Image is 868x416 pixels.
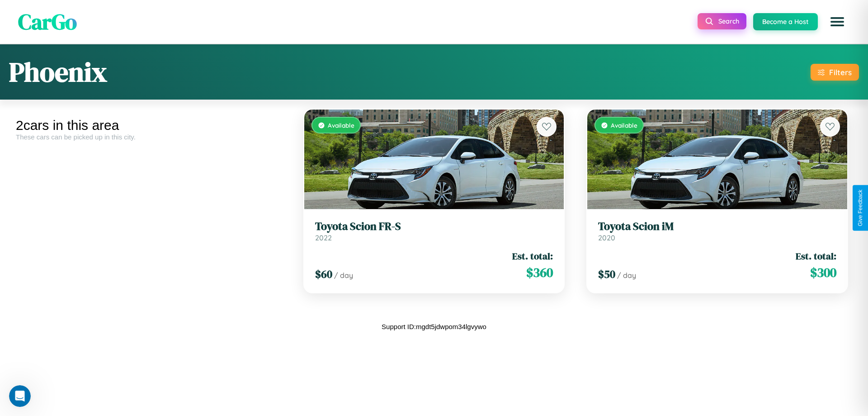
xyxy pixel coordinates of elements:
[526,263,553,282] span: $ 360
[512,249,553,263] span: Est. total:
[382,320,486,333] p: Support ID: mgdt5jdwpom34lgvywo
[334,271,353,280] span: / day
[829,67,852,77] div: Filters
[796,249,836,263] span: Est. total:
[598,233,615,242] span: 2020
[315,233,332,242] span: 2022
[16,133,286,141] div: These cars can be picked up in this city.
[16,118,286,133] div: 2 cars in this area
[18,7,77,37] span: CarGo
[857,190,863,226] div: Give Feedback
[598,220,836,242] a: Toyota Scion iM2020
[617,271,636,280] span: / day
[9,385,31,407] iframe: Intercom live chat
[825,9,850,34] button: Open menu
[598,220,836,233] h3: Toyota Scion iM
[810,263,836,282] span: $ 300
[611,121,637,129] span: Available
[315,220,553,242] a: Toyota Scion FR-S2022
[315,267,332,282] span: $ 60
[315,220,553,233] h3: Toyota Scion FR-S
[698,13,746,29] button: Search
[598,267,615,282] span: $ 50
[328,121,354,129] span: Available
[9,53,107,91] h1: Phoenix
[811,64,859,81] button: Filters
[753,13,818,30] button: Become a Host
[718,17,739,25] span: Search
